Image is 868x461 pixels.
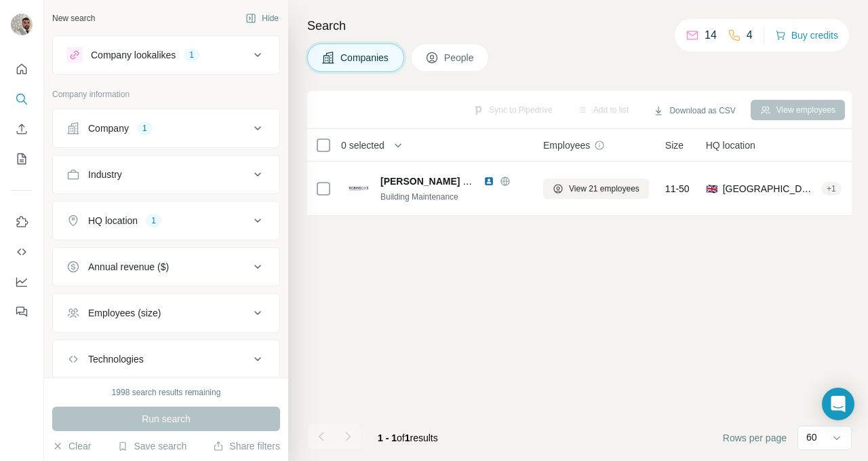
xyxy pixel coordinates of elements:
[340,51,390,64] span: Companies
[706,139,755,152] span: HQ location
[644,100,745,121] button: Download as CSV
[665,139,684,152] span: Size
[378,432,438,443] span: results
[88,122,129,135] div: Company
[146,215,161,227] div: 1
[307,16,852,35] h4: Search
[112,386,221,399] div: 1998 search results remaining
[184,49,199,61] div: 1
[11,270,33,294] button: Dashboard
[53,158,279,191] button: Industry
[444,51,475,64] span: People
[806,430,817,444] p: 60
[665,182,690,196] span: 11-50
[11,57,33,81] button: Quick start
[88,214,138,227] div: HQ location
[405,432,410,443] span: 1
[213,439,280,453] button: Share filters
[11,117,33,141] button: Enrich CSV
[11,147,33,171] button: My lists
[53,343,279,375] button: Technologies
[821,183,842,195] div: + 1
[88,352,144,366] div: Technologies
[11,210,33,234] button: Use Surfe on LinkedIn
[747,27,753,43] p: 4
[53,112,279,145] button: Company1
[706,182,717,196] span: 🇬🇧
[91,48,176,62] div: Company lookalikes
[569,183,639,195] span: View 21 employees
[484,176,494,187] img: LinkedIn logo
[380,191,527,203] div: Building Maintenance
[117,439,186,453] button: Save search
[53,39,279,71] button: Company lookalikes1
[397,432,405,443] span: of
[88,306,161,320] div: Employees (size)
[543,139,590,152] span: Employees
[53,204,279,237] button: HQ location1
[236,8,288,29] button: Hide
[348,178,370,200] img: Logo of Robinsons Facilities Services
[11,14,33,35] img: Avatar
[341,139,384,152] span: 0 selected
[53,251,279,283] button: Annual revenue ($)
[723,431,787,445] span: Rows per page
[52,88,280,100] p: Company information
[705,27,717,43] p: 14
[11,240,33,264] button: Use Surfe API
[11,299,33,324] button: Feedback
[723,182,816,196] span: [GEOGRAPHIC_DATA], [GEOGRAPHIC_DATA]
[380,176,545,187] span: [PERSON_NAME] Facilities Services
[88,168,122,181] div: Industry
[822,388,854,420] div: Open Intercom Messenger
[11,87,33,111] button: Search
[137,122,153,134] div: 1
[775,26,838,45] button: Buy credits
[52,12,95,24] div: New search
[53,297,279,329] button: Employees (size)
[543,179,649,199] button: View 21 employees
[52,439,91,453] button: Clear
[378,432,397,443] span: 1 - 1
[88,260,169,274] div: Annual revenue ($)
